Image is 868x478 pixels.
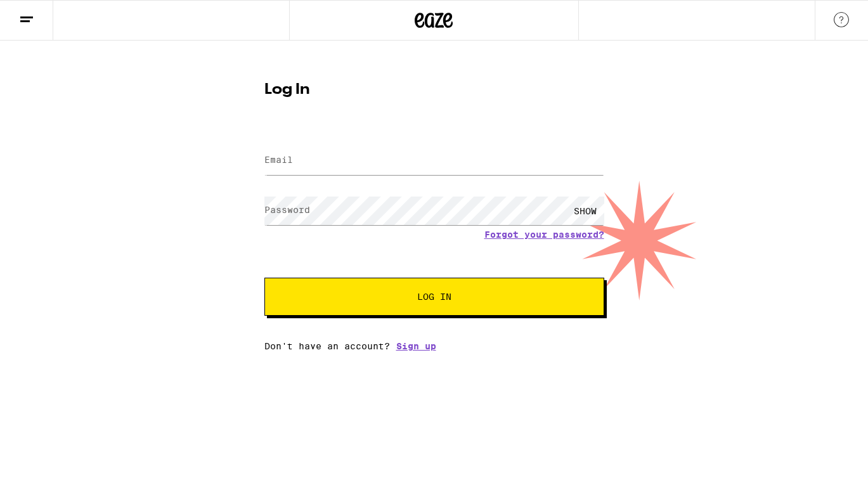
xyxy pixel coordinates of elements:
[264,146,604,175] input: Email
[264,155,293,165] label: Email
[566,197,604,225] div: SHOW
[264,341,604,351] div: Don't have an account?
[264,278,604,316] button: Log In
[264,205,310,215] label: Password
[396,341,436,351] a: Sign up
[264,82,604,98] h1: Log In
[417,292,451,301] span: Log In
[484,229,604,240] a: Forgot your password?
